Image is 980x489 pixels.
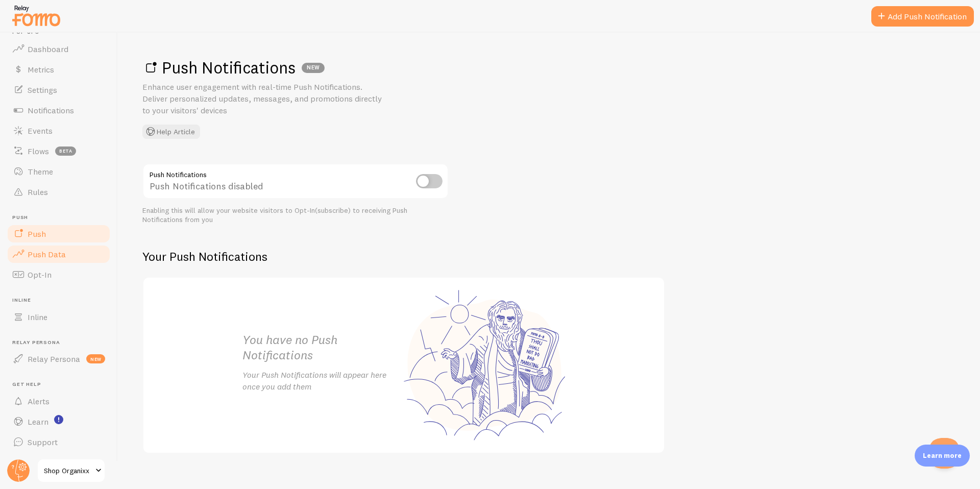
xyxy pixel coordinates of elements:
a: Settings [6,80,111,100]
div: NEW [302,63,325,73]
a: Push [6,224,111,244]
span: Metrics [28,64,54,75]
h2: You have no Push Notifications [242,332,404,363]
a: Learn [6,411,111,432]
p: Your Push Notifications will appear here once you add them [242,369,404,393]
span: Pop-ups [12,29,111,36]
span: Inline [12,297,111,304]
span: Push [28,229,46,239]
span: Get Help [12,381,111,388]
iframe: Help Scout Beacon - Open [929,438,960,469]
span: Relay Persona [12,339,111,346]
span: Flows [28,146,49,156]
span: Notifications [28,105,74,115]
span: Rules [28,187,48,197]
a: Theme [6,161,111,182]
span: Push [12,214,111,221]
a: Rules [6,182,111,202]
a: Inline [6,307,111,327]
div: Push Notifications disabled [142,163,449,201]
a: Flows beta [6,141,111,161]
span: Theme [28,166,53,177]
img: fomo-relay-logo-orange.svg [11,3,62,29]
span: Inline [28,312,47,322]
a: Alerts [6,391,111,411]
span: Opt-In [28,270,52,280]
a: Push Data [6,244,111,264]
span: Settings [28,85,57,95]
span: Events [28,126,53,136]
button: Help Article [142,125,200,139]
a: Notifications [6,100,111,120]
h2: Your Push Notifications [142,249,665,264]
a: Support [6,432,111,452]
p: Learn more [923,451,962,460]
span: Support [28,437,58,447]
h1: Push Notifications [142,57,955,78]
a: Metrics [6,59,111,80]
svg: <p>Watch New Feature Tutorials!</p> [54,415,63,424]
span: Relay Persona [28,354,80,364]
a: Relay Persona new [6,349,111,369]
span: beta [55,146,76,156]
p: Enhance user engagement with real-time Push Notifications. Deliver personalized updates, messages... [142,81,387,116]
a: Opt-In [6,264,111,285]
span: Alerts [28,396,50,406]
a: Events [6,120,111,141]
div: Enabling this will allow your website visitors to Opt-In(subscribe) to receiving Push Notificatio... [142,206,449,224]
span: new [86,354,105,363]
span: Learn [28,417,48,427]
span: Shop Organixx [44,464,92,477]
a: Dashboard [6,39,111,59]
span: Dashboard [28,44,68,54]
span: Push Data [28,249,66,259]
div: Learn more [915,445,970,467]
a: Shop Organixx [37,458,106,483]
